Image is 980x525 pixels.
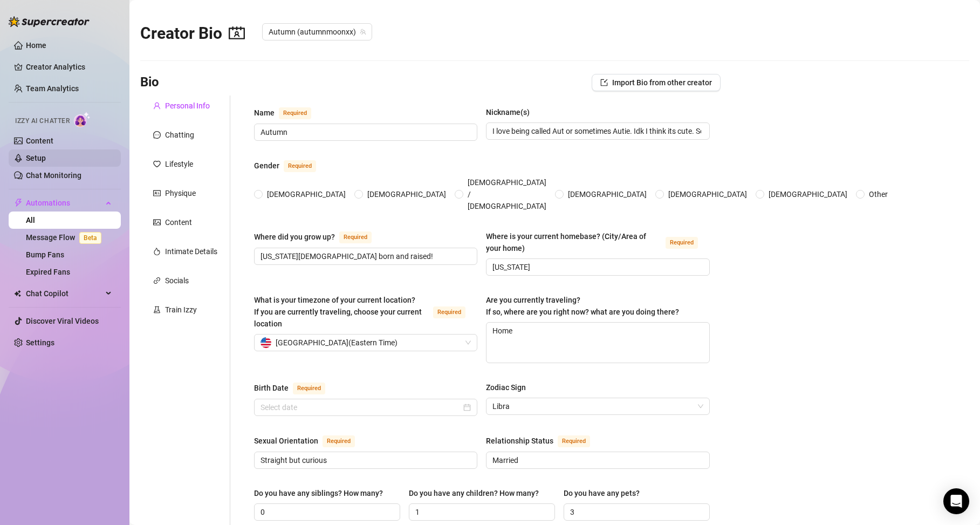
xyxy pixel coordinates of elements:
[261,337,271,348] img: us
[486,106,530,118] div: Nickname(s)
[261,250,469,262] input: Where did you grow up?
[254,487,383,499] div: Do you have any siblings? How many?
[284,160,316,172] span: Required
[165,129,194,141] div: Chatting
[463,176,551,212] span: [DEMOGRAPHIC_DATA] / [DEMOGRAPHIC_DATA]
[229,25,245,41] span: contacts
[165,275,189,287] div: Socials
[492,454,701,466] input: Relationship Status
[254,230,383,243] label: Where did you grow up?
[764,188,852,200] span: [DEMOGRAPHIC_DATA]
[165,246,217,257] div: Intimate Details
[26,194,102,212] span: Automations
[360,29,366,35] span: team
[26,84,79,93] a: Team Analytics
[165,158,193,170] div: Lifestyle
[26,154,46,162] a: Setup
[254,434,367,447] label: Sexual Orientation
[14,290,21,297] img: Chat Copilot
[492,125,701,137] input: Nickname(s)
[492,261,701,273] input: Where is your current homebase? (City/Area of your home)
[153,277,161,284] span: link
[263,188,350,200] span: [DEMOGRAPHIC_DATA]
[26,233,106,242] a: Message FlowBeta
[269,24,366,40] span: Autumn (autumnmoonxx)
[276,335,398,351] span: [GEOGRAPHIC_DATA] ( Eastern Time )
[26,216,35,224] a: All
[600,79,608,86] span: import
[26,285,102,302] span: Chat Copilot
[153,219,161,226] span: picture
[9,16,90,27] img: logo-BBDzfeDw.svg
[254,231,335,243] div: Where did you grow up?
[14,199,23,207] span: thunderbolt
[26,137,53,145] a: Content
[415,506,546,518] input: Do you have any children? How many?
[486,381,526,393] div: Zodiac Sign
[865,188,892,200] span: Other
[664,188,751,200] span: [DEMOGRAPHIC_DATA]
[74,112,91,127] img: AI Chatter
[409,487,539,499] div: Do you have any children? How many?
[254,106,323,119] label: Name
[570,506,701,518] input: Do you have any pets?
[261,126,469,138] input: Name
[153,306,161,313] span: experiment
[153,131,161,139] span: message
[666,237,698,249] span: Required
[254,107,275,119] div: Name
[153,189,161,197] span: idcard
[486,296,679,316] span: Are you currently traveling? If so, where are you right now? what are you doing there?
[486,435,553,447] div: Relationship Status
[612,78,712,87] span: Import Bio from other creator
[140,74,159,91] h3: Bio
[26,317,99,325] a: Discover Viral Videos
[26,250,64,259] a: Bump Fans
[261,506,392,518] input: Do you have any siblings? How many?
[26,171,81,180] a: Chat Monitoring
[486,323,709,363] textarea: Home
[15,116,70,126] span: Izzy AI Chatter
[433,306,465,318] span: Required
[564,487,647,499] label: Do you have any pets?
[293,383,325,394] span: Required
[254,160,279,172] div: Gender
[558,435,590,447] span: Required
[26,41,46,50] a: Home
[486,434,602,447] label: Relationship Status
[339,231,372,243] span: Required
[26,58,112,76] a: Creator Analytics
[153,102,161,110] span: user
[261,401,461,413] input: Birth Date
[153,160,161,168] span: heart
[165,100,210,112] div: Personal Info
[279,107,311,119] span: Required
[26,268,70,276] a: Expired Fans
[140,23,245,44] h2: Creator Bio
[165,187,196,199] div: Physique
[165,216,192,228] div: Content
[592,74,721,91] button: Import Bio from other creator
[564,188,651,200] span: [DEMOGRAPHIC_DATA]
[153,248,161,255] span: fire
[943,488,969,514] div: Open Intercom Messenger
[254,487,390,499] label: Do you have any siblings? How many?
[26,338,54,347] a: Settings
[79,232,101,244] span: Beta
[254,159,328,172] label: Gender
[363,188,450,200] span: [DEMOGRAPHIC_DATA]
[165,304,197,316] div: Train Izzy
[492,398,703,414] span: Libra
[261,454,469,466] input: Sexual Orientation
[486,230,661,254] div: Where is your current homebase? (City/Area of your home)
[254,296,422,328] span: What is your timezone of your current location? If you are currently traveling, choose your curre...
[254,381,337,394] label: Birth Date
[486,106,537,118] label: Nickname(s)
[409,487,546,499] label: Do you have any children? How many?
[486,381,533,393] label: Zodiac Sign
[486,230,709,254] label: Where is your current homebase? (City/Area of your home)
[564,487,640,499] div: Do you have any pets?
[254,435,318,447] div: Sexual Orientation
[323,435,355,447] span: Required
[254,382,289,394] div: Birth Date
